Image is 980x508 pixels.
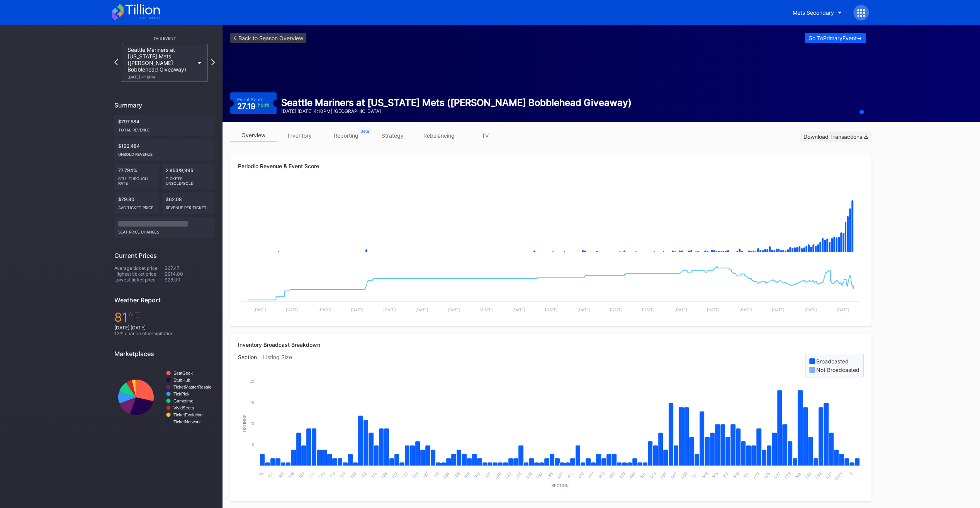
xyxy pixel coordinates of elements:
text: 337 [556,471,564,479]
text: 135 [411,471,420,479]
div: 0.1 % [261,103,270,107]
div: Weather Report [114,296,215,304]
text: [DATE] [610,307,622,312]
div: Inventory Broadcast Breakdown [238,341,864,348]
div: 81 [114,310,215,325]
div: Section [238,354,263,377]
a: rebalancing [416,130,462,141]
text: [DATE] [545,307,558,312]
text: 20 [250,379,254,384]
text: E [849,471,854,476]
div: Event Score [237,97,263,102]
text: [DATE] [739,307,752,312]
div: Tickets Unsold/Sold [166,173,211,186]
text: 103 [277,471,285,479]
div: Download Transactions [803,133,868,140]
text: [DATE] [415,307,428,312]
button: Go ToPrimaryEvent-> [805,33,866,43]
div: 13 % chance of precipitation [114,331,215,336]
text: [DATE] [772,307,785,312]
text: 312 [473,471,481,479]
div: Revenue per ticket [166,202,211,210]
a: overview [230,130,277,141]
div: Total Revenue [118,124,211,132]
text: [DATE] [707,307,720,312]
div: 77.794% [114,164,159,189]
text: 132 [401,471,409,479]
div: [DATE] 4:10PM [127,75,194,79]
text: [DATE] [351,307,363,312]
text: [DATE] [448,307,460,312]
svg: Chart title [238,260,864,318]
text: 115 [329,471,336,479]
a: <-Back to Season Overview [230,33,306,43]
text: 419 [598,471,606,479]
a: reporting [323,130,369,141]
text: 310 [463,471,471,479]
text: 433 [618,471,626,479]
text: 5 [252,442,254,447]
div: Seattle Mariners at [US_STATE] Mets ([PERSON_NAME] Bobblehead Giveaway) [281,97,632,108]
div: [DATE] [DATE] 4:10PM | [GEOGRAPHIC_DATA] [281,108,632,114]
div: Highest ticket price [114,271,165,277]
text: 527 [773,471,781,479]
text: 101 [267,471,274,479]
text: 124 [370,471,378,479]
text: [DATE] [513,307,525,312]
div: Marketplaces [114,350,215,358]
text: Gametime [173,399,194,403]
text: [DATE] [836,307,849,312]
div: Listing Size [263,354,298,377]
text: 533 [804,471,812,479]
div: Unsold Revenue [118,149,211,157]
text: 535 [814,471,822,479]
text: 320 [494,471,502,479]
text: 515 [711,471,719,479]
text: 401 [566,471,574,479]
div: Summary [114,101,215,109]
text: 111 [308,471,316,479]
div: This Event [114,36,215,41]
text: 509 [680,471,688,479]
text: 529 [783,471,791,479]
text: 410 [577,471,585,479]
text: 505 [659,471,667,479]
div: $914.00 [165,271,215,277]
text: Section [551,484,568,488]
div: 27.19 [237,102,270,110]
text: TicketNetwork [173,419,201,424]
div: seat price changes [118,227,211,234]
div: Average ticket price [114,265,165,271]
text: 335 [545,471,554,479]
text: 139 [432,471,440,479]
text: CADI [833,471,843,481]
button: Mets Secondary [787,5,848,20]
text: 330 [525,471,533,479]
div: Seattle Mariners at [US_STATE] Mets ([PERSON_NAME] Bobblehead Giveaway) [127,46,194,79]
text: 109 [297,471,306,479]
svg: Chart title [238,183,864,260]
text: 521 [742,471,750,479]
div: 2,853/9,995 [162,164,215,189]
text: TicketEvolution [173,413,202,417]
a: inventory [277,130,323,141]
text: 137 [421,471,430,479]
text: [DATE] [253,307,266,312]
button: Download Transactions [800,131,871,142]
text: [DATE] [383,307,396,312]
div: Sell Through Rate [118,173,155,186]
div: Not Broadcasted [816,367,859,373]
text: 126 [380,471,388,479]
text: 513 [701,471,709,479]
text: [DATE] [642,307,655,312]
text: TickPick [173,392,190,396]
a: strategy [369,130,416,141]
a: TV [462,130,508,141]
div: $797,584 [114,115,215,136]
div: [DATE] [DATE] [114,325,215,331]
text: 308 [452,471,460,479]
text: 417 [587,471,595,479]
text: 122 [360,471,368,479]
text: 501 [639,471,647,479]
div: $192,484 [114,139,215,160]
